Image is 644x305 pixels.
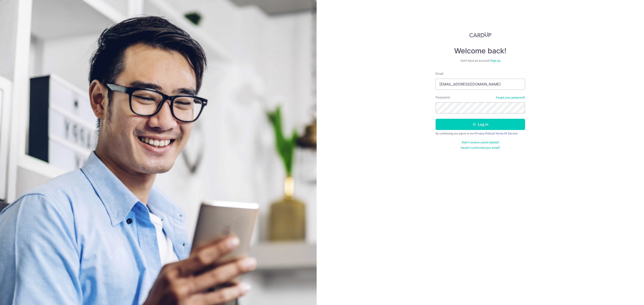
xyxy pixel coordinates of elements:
a: Privacy Policy [475,132,493,135]
a: Forgot your password? [496,96,525,99]
a: Haven't confirmed your email? [461,146,500,150]
img: CardUp Logo [469,32,491,38]
button: Log in [436,119,525,130]
label: Email [436,71,443,76]
h4: Welcome back! [436,46,525,55]
a: Terms Of Service [495,132,518,135]
a: Sign up [491,59,500,62]
a: Didn't receive unlock details? [462,141,499,144]
input: Enter your Email [436,79,525,90]
label: Password [436,95,450,100]
div: By continuing you agree to our & [436,132,525,135]
div: Don’t have an account? [436,59,525,63]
